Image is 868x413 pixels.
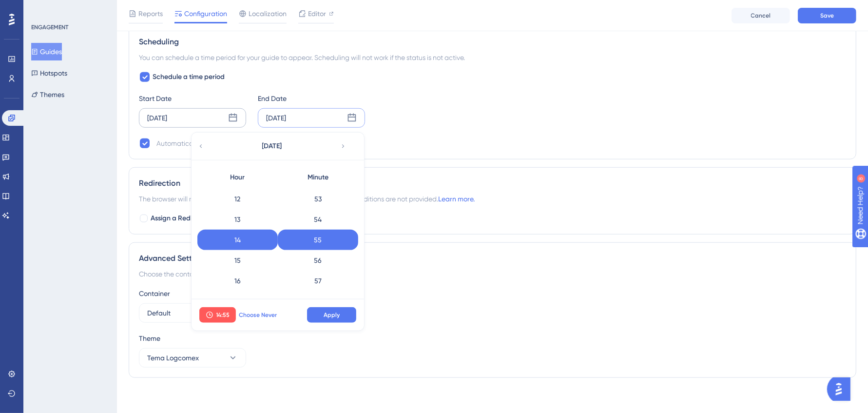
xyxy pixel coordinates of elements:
div: 15 [197,250,278,271]
div: Hour [197,168,278,187]
span: Cancel [751,12,771,20]
span: Tema Logcomex [147,352,199,364]
span: Schedule a time period [153,71,225,83]
button: Cancel [732,8,790,23]
span: Reports [138,8,163,20]
span: The browser will redirect to the “Redirection URL” when the Targeting Conditions are not provided. [139,193,475,205]
div: End Date [258,93,365,104]
button: Apply [307,307,356,323]
div: Automatically set as “Inactive” when the scheduled period is over. [156,138,357,149]
span: [DATE] [262,140,282,152]
div: 56 [278,250,358,271]
div: [DATE] [266,112,286,124]
div: 13 [197,209,278,230]
button: 14:55 [199,307,236,323]
div: Theme [139,333,846,344]
button: Themes [31,86,64,103]
span: Configuration [184,8,227,20]
div: You can schedule a time period for your guide to appear. Scheduling will not work if the status i... [139,52,846,63]
div: 53 [278,189,358,209]
div: ENGAGEMENT [31,23,68,31]
span: Default [147,307,171,319]
div: 54 [278,209,358,230]
div: Minute [278,168,358,187]
span: Need Help? [23,2,61,14]
span: Localization [249,8,287,20]
div: 14 [197,230,278,250]
button: Choose Never [236,307,280,323]
span: Assign a Redirection URL [151,213,228,224]
div: Choose the container and theme for the guide. [139,268,846,280]
div: 17 [197,291,278,312]
button: Save [798,8,856,23]
div: Advanced Settings [139,253,846,264]
span: Save [820,12,834,20]
button: Tema Logcomex [139,348,246,368]
div: [DATE] [147,112,167,124]
button: Default [139,303,246,323]
div: 55 [278,230,358,250]
span: Apply [324,311,340,319]
div: Container [139,288,846,299]
div: Redirection [139,177,846,189]
iframe: UserGuiding AI Assistant Launcher [827,374,856,404]
span: 14:55 [216,311,230,319]
span: Editor [308,8,326,20]
div: 57 [278,271,358,291]
div: 16 [197,271,278,291]
button: Hotspots [31,64,67,82]
div: 8 [68,5,71,13]
button: Guides [31,43,62,60]
span: Choose Never [239,311,277,319]
div: Scheduling [139,36,846,48]
div: 12 [197,189,278,209]
a: Learn more. [438,195,475,203]
div: 58 [278,291,358,312]
div: Start Date [139,93,246,104]
button: [DATE] [223,137,321,156]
